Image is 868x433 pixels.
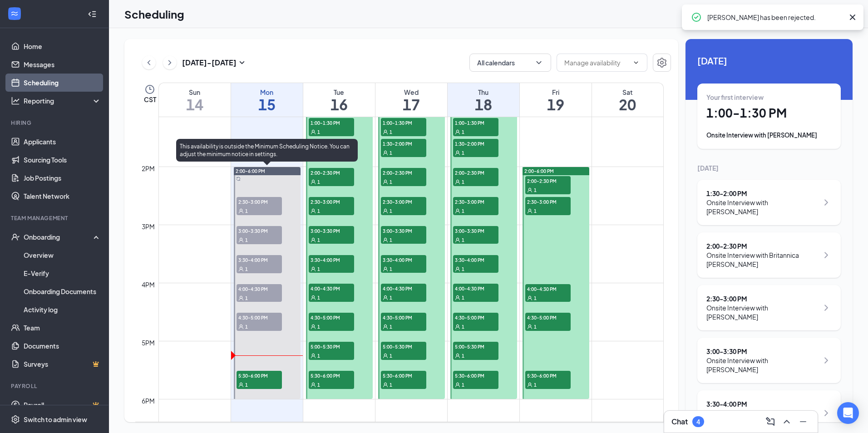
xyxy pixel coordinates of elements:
[381,118,426,127] span: 1:00-1:30 PM
[311,179,316,185] svg: User
[11,214,99,222] div: Team Management
[821,302,832,313] svg: ChevronRight
[453,284,498,293] span: 4:00-4:30 PM
[309,255,354,264] span: 3:30-4:00 PM
[309,342,354,351] span: 5:00-5:30 PM
[309,226,354,235] span: 3:00-3:30 PM
[527,382,533,388] svg: User
[317,382,320,388] span: 1
[375,97,447,112] h1: 17
[381,284,426,293] span: 4:00-4:30 PM
[309,168,354,177] span: 2:00-2:30 PM
[706,347,819,356] div: 3:00 - 3:30 PM
[303,88,375,97] div: Tue
[238,237,244,243] svg: User
[309,197,354,206] span: 2:30-3:00 PM
[527,295,533,301] svg: User
[303,97,375,112] h1: 16
[390,324,392,330] span: 1
[317,129,320,135] span: 1
[237,255,282,264] span: 3:30-4:00 PM
[448,88,519,97] div: Thu
[453,139,498,148] span: 1:30-2:00 PM
[796,414,810,429] button: Minimize
[453,226,498,235] span: 3:00-3:30 PM
[779,414,794,429] button: ChevronUp
[462,179,464,185] span: 1
[525,313,571,322] span: 4:30-5:00 PM
[24,319,101,337] a: Team
[656,57,667,68] svg: Settings
[245,295,248,301] span: 1
[383,208,388,214] svg: User
[524,168,554,174] span: 2:00-6:00 PM
[453,197,498,206] span: 2:30-3:00 PM
[245,237,248,243] span: 1
[309,371,354,380] span: 5:30-6:00 PM
[520,88,592,97] div: Fri
[455,150,460,156] svg: User
[317,295,320,301] span: 1
[381,313,426,322] span: 4:30-5:00 PM
[238,324,244,330] svg: User
[24,415,87,424] div: Switch to admin view
[455,295,460,300] svg: User
[231,97,303,112] h1: 15
[237,197,282,206] span: 2:30-3:00 PM
[520,83,592,117] a: September 19, 2025
[24,396,101,414] a: PayrollCrown
[176,139,358,162] div: This availability is outside the Minimum Scheduling Notice. You can adjust the minimum notice in ...
[653,54,671,72] a: Settings
[381,197,426,206] span: 2:30-3:00 PM
[311,266,316,272] svg: User
[245,382,248,388] span: 1
[390,382,392,388] span: 1
[237,371,282,380] span: 5:30-6:00 PM
[462,150,464,156] span: 1
[311,324,316,330] svg: User
[165,57,174,68] svg: ChevronRight
[390,150,392,156] span: 1
[375,83,447,117] a: September 17, 2025
[706,356,819,374] div: Onsite Interview with [PERSON_NAME]
[159,88,231,97] div: Sun
[238,266,244,272] svg: User
[375,88,447,97] div: Wed
[144,57,153,68] svg: ChevronLeft
[24,264,101,282] a: E-Verify
[455,353,460,359] svg: User
[124,6,184,22] h1: Scheduling
[455,382,460,388] svg: User
[24,151,101,169] a: Sourcing Tools
[140,163,157,173] div: 2pm
[24,300,101,319] a: Activity log
[525,197,571,206] span: 2:30-3:00 PM
[10,9,19,18] svg: WorkstreamLogo
[592,83,664,117] a: September 20, 2025
[11,382,99,390] div: Payroll
[706,251,819,269] div: Onsite Interview with Britannica [PERSON_NAME]
[390,353,392,359] span: 1
[691,12,702,23] svg: CheckmarkCircle
[525,371,571,380] span: 5:30-6:00 PM
[821,355,832,366] svg: ChevronRight
[462,382,464,388] span: 1
[237,57,247,68] svg: SmallChevronDown
[453,342,498,351] span: 5:00-5:30 PM
[381,342,426,351] span: 5:00-5:30 PM
[24,55,101,74] a: Messages
[821,197,832,208] svg: ChevronRight
[706,408,819,427] div: Onsite Interview with [PERSON_NAME]
[24,187,101,205] a: Talent Network
[24,169,101,187] a: Job Postings
[311,353,316,359] svg: User
[182,58,237,68] h3: [DATE] - [DATE]
[317,179,320,185] span: 1
[140,338,157,348] div: 5pm
[381,168,426,177] span: 2:00-2:30 PM
[24,232,94,241] div: Onboarding
[390,237,392,243] span: 1
[696,418,700,426] div: 4
[527,324,533,330] svg: User
[697,163,841,172] div: [DATE]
